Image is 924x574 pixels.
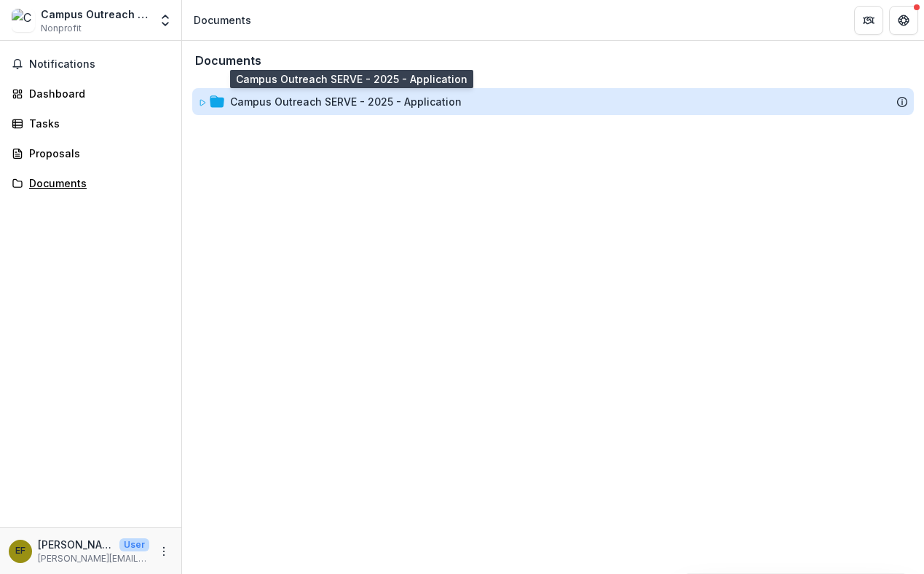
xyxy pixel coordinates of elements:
[29,146,164,161] div: Proposals
[195,54,261,68] h3: Documents
[6,111,175,135] a: Tasks
[15,546,25,556] div: Elizabeth Fagan
[155,6,175,35] button: Open entity switcher
[192,88,914,115] div: Campus Outreach SERVE - 2025 - Application
[41,22,82,35] span: Nonprofit
[119,538,149,551] p: User
[854,6,883,35] button: Partners
[230,94,462,109] div: Campus Outreach SERVE - 2025 - Application
[6,82,175,106] a: Dashboard
[155,543,173,560] button: More
[38,537,114,552] p: [PERSON_NAME]
[194,12,251,28] div: Documents
[889,6,918,35] button: Get Help
[29,176,164,191] div: Documents
[6,141,175,165] a: Proposals
[38,552,149,565] p: [PERSON_NAME][EMAIL_ADDRESS][PERSON_NAME][DOMAIN_NAME]
[6,171,175,195] a: Documents
[6,52,175,76] button: Notifications
[29,86,164,101] div: Dashboard
[188,9,257,31] nav: breadcrumb
[29,116,164,131] div: Tasks
[29,58,170,71] span: Notifications
[12,9,35,32] img: Campus Outreach SERVE
[41,7,149,22] div: Campus Outreach SERVE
